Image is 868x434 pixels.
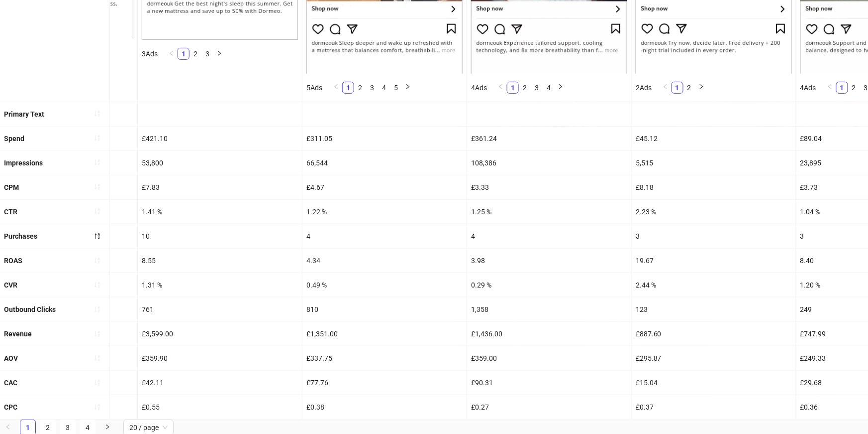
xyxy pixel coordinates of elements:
span: right [216,50,222,56]
div: 0.29 % [467,273,631,297]
button: left [660,82,672,94]
a: 4 [379,82,389,93]
span: sort-ascending [94,355,101,362]
li: 2 [683,82,695,94]
button: left [166,48,178,60]
span: 2 Ads [636,84,652,92]
div: 810 [302,297,467,321]
span: sort-ascending [94,282,101,289]
div: 53,800 [138,151,302,175]
a: 2 [355,82,366,93]
div: 10 [138,224,302,248]
div: £45.12 [632,127,796,150]
li: 2 [354,82,366,94]
div: 66,544 [302,151,467,175]
div: 2.23 % [632,200,796,224]
li: 3 [366,82,378,94]
div: 4.34 [302,249,467,273]
div: 19.67 [632,249,796,273]
span: sort-ascending [94,330,101,337]
div: £421.10 [138,127,302,150]
span: sort-ascending [94,257,101,264]
li: 1 [836,82,848,94]
span: right [405,84,411,90]
span: sort-descending [94,233,101,240]
div: £337.75 [302,346,467,370]
span: 3 Ads [142,50,158,58]
span: 4 Ads [800,84,816,92]
div: £42.11 [138,371,302,395]
li: Next Page [555,82,567,94]
div: 1.41 % [138,200,302,224]
span: left [169,50,175,56]
li: Previous Page [495,82,507,94]
a: 2 [190,48,201,59]
div: £359.00 [467,346,631,370]
span: sort-ascending [94,135,101,142]
div: £361.24 [467,127,631,150]
div: 761 [138,297,302,321]
a: 2 [519,82,530,93]
b: Impressions [4,159,43,167]
div: 3 [632,224,796,248]
div: £3.33 [467,175,631,199]
b: CAC [4,379,17,387]
button: left [330,82,342,94]
a: 1 [343,82,354,93]
span: sort-ascending [94,208,101,215]
button: right [695,82,707,94]
div: 4 [302,224,467,248]
b: Purchases [4,232,37,240]
div: £90.31 [467,371,631,395]
div: £15.04 [632,371,796,395]
a: 1 [837,82,848,93]
a: 1 [507,82,518,93]
div: 4 [467,224,631,248]
span: sort-ascending [94,404,101,411]
div: 8.55 [138,249,302,273]
b: ROAS [4,257,22,265]
span: sort-ascending [94,110,101,117]
li: 2 [190,48,201,60]
a: 1 [672,82,683,93]
b: CTR [4,208,17,216]
div: £0.27 [467,395,631,419]
div: £311.05 [302,127,467,150]
div: £359.90 [138,346,302,370]
li: 1 [178,48,190,60]
li: Next Page [402,82,414,94]
div: £0.55 [138,395,302,419]
b: CPC [4,403,17,411]
li: 1 [342,82,354,94]
div: £4.67 [302,175,467,199]
button: left [824,82,836,94]
a: 3 [367,82,378,93]
li: 5 [390,82,402,94]
b: Revenue [4,330,32,338]
span: 4 Ads [471,84,487,92]
span: sort-ascending [94,183,101,190]
li: 1 [507,82,519,94]
div: £295.87 [632,346,796,370]
b: CVR [4,281,17,289]
div: £77.76 [302,371,467,395]
li: 3 [201,48,213,60]
div: 1.22 % [302,200,467,224]
span: sort-ascending [94,159,101,166]
span: left [827,84,833,90]
span: left [333,84,339,90]
div: 1.31 % [138,273,302,297]
li: Next Page [213,48,225,60]
b: Outbound Clicks [4,305,56,313]
div: £0.38 [302,395,467,419]
div: £887.60 [632,322,796,346]
span: sort-ascending [94,379,101,386]
b: AOV [4,354,18,362]
b: Primary Text [4,110,44,118]
div: 123 [632,297,796,321]
span: left [5,424,11,430]
a: 2 [849,82,860,93]
a: 5 [390,82,401,93]
li: 2 [848,82,860,94]
a: 3 [202,48,213,59]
